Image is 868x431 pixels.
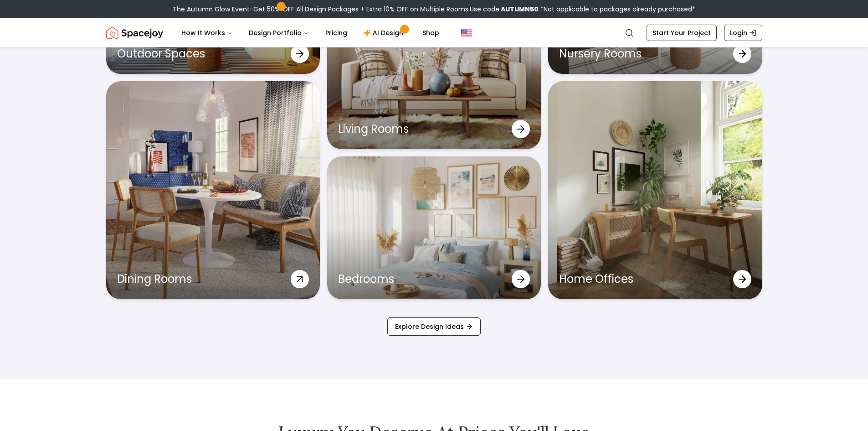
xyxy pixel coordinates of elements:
[174,24,240,42] button: How It Works
[338,122,409,136] p: Living Rooms
[470,5,539,14] span: Use code:
[356,24,413,42] a: AI Design
[106,18,762,47] nav: Global
[559,272,633,286] p: Home Offices
[539,5,695,14] span: *Not applicable to packages already purchased*
[174,24,447,42] nav: Main
[318,24,354,42] a: Pricing
[647,25,717,41] a: Start Your Project
[415,24,447,42] a: Shop
[501,5,539,14] b: AUTUMN50
[241,24,316,42] button: Design Portfolio
[117,47,205,61] p: Outdoor Spaces
[106,81,320,299] a: Dining RoomsDining Rooms
[461,27,472,38] img: United States
[106,24,163,42] img: Spacejoy Logo
[173,5,695,14] div: The Autumn Glow Event-Get 50% OFF All Design Packages + Extra 10% OFF on Multiple Rooms.
[117,272,192,286] p: Dining Rooms
[106,24,163,42] a: Spacejoy
[548,81,762,299] a: Home OfficesHome Offices
[327,156,541,299] a: BedroomsBedrooms
[724,25,762,41] a: Login
[387,317,481,336] a: Explore Design Ideas
[338,272,394,286] p: Bedrooms
[559,47,642,61] p: Nursery Rooms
